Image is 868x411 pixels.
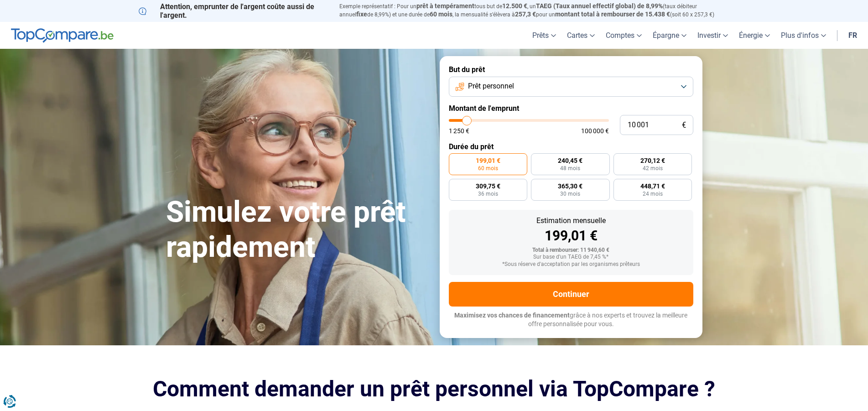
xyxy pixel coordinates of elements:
h2: Comment demander un prêt personnel via TopCompare ? [139,376,730,401]
span: 42 mois [643,166,663,171]
div: 199,01 € [456,229,686,243]
img: TopCompare [11,28,114,43]
label: Durée du prêt [449,142,693,151]
span: 257,3 € [515,10,536,18]
span: 365,30 € [558,183,582,189]
span: 36 mois [478,191,498,197]
h1: Simulez votre prêt rapidement [166,195,429,265]
a: Épargne [647,22,692,49]
a: Cartes [561,22,600,49]
span: fixe [356,10,367,18]
p: Exemple représentatif : Pour un tous but de , un (taux débiteur annuel de 8,99%) et une durée de ... [339,2,730,19]
button: Prêt personnel [449,77,693,97]
span: montant total à rembourser de 15.438 € [555,10,670,18]
button: Continuer [449,282,693,307]
span: 100 000 € [581,128,609,134]
span: TAEG (Taux annuel effectif global) de 8,99% [536,2,663,10]
a: Comptes [600,22,647,49]
span: prêt à tempérament [416,2,474,10]
span: 309,75 € [476,183,500,189]
a: Investir [692,22,733,49]
span: 60 mois [430,10,452,18]
a: Plus d'infos [775,22,832,49]
span: 270,12 € [640,157,665,164]
a: Prêts [527,22,561,49]
span: Prêt personnel [468,81,514,91]
span: 1 250 € [449,128,469,134]
p: grâce à nos experts et trouvez la meilleure offre personnalisée pour vous. [449,311,693,329]
p: Attention, emprunter de l'argent coûte aussi de l'argent. [139,2,328,20]
span: 448,71 € [640,183,665,189]
span: 30 mois [560,191,580,197]
a: Énergie [733,22,775,49]
span: 199,01 € [476,157,500,164]
div: Estimation mensuelle [456,217,686,224]
span: 12.500 € [502,2,527,10]
span: 24 mois [643,191,663,197]
a: fr [843,22,863,49]
label: Montant de l'emprunt [449,104,693,113]
span: 60 mois [478,166,498,171]
span: 240,45 € [558,157,582,164]
span: € [682,121,686,129]
div: *Sous réserve d'acceptation par les organismes prêteurs [456,261,686,268]
label: But du prêt [449,65,693,74]
div: Total à rembourser: 11 940,60 € [456,247,686,254]
span: 48 mois [560,166,580,171]
span: Maximisez vos chances de financement [454,312,570,319]
div: Sur base d'un TAEG de 7,45 %* [456,254,686,260]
